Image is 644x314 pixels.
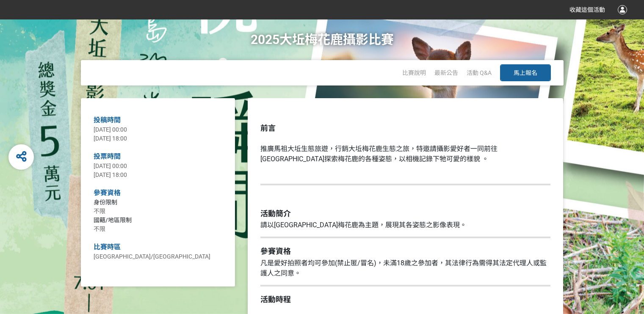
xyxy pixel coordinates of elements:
[260,124,276,132] strong: 前言
[260,295,291,304] strong: 活動時程
[482,155,489,163] span: 。
[251,19,394,60] h1: 2025大坵梅花鹿攝影比賽
[402,69,426,76] a: 比賽說明
[467,69,492,76] a: 活動 Q&A
[260,209,291,218] strong: 活動簡介
[94,126,127,133] span: [DATE] 00:00
[94,226,105,232] span: 不限
[94,135,127,142] span: [DATE] 18:00
[260,259,547,277] span: 凡是愛好拍照者均可參加(禁止匿/冒名)，未滿18歲之參加者，其法律行為需得其法定代理人或監護人之同意。
[260,221,467,229] span: 請以[GEOGRAPHIC_DATA]梅花鹿為主題，展現其各姿態之影像表現。
[514,69,537,76] span: 馬上報名
[500,64,551,81] button: 馬上報名
[94,116,121,124] span: 投稿時間
[94,243,121,251] span: 比賽時區
[260,247,291,256] strong: 參賽資格
[569,6,605,13] span: 收藏這個活動
[260,145,498,163] span: 推廣馬祖大坵生態旅遊，行銷大坵梅花鹿生態之旅，特邀請攝影愛好者一同前往[GEOGRAPHIC_DATA]探索梅花鹿的各種姿態，以相機記錄下牠可愛的樣貌
[434,69,458,76] a: 最新公告
[94,208,105,215] span: 不限
[94,217,132,223] span: 國籍/地區限制
[94,163,127,169] span: [DATE] 00:00
[94,189,121,197] span: 參賽資格
[94,253,210,260] span: [GEOGRAPHIC_DATA]/[GEOGRAPHIC_DATA]
[94,152,121,160] span: 投票時間
[94,199,117,206] span: 身份限制
[94,171,127,178] span: [DATE] 18:00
